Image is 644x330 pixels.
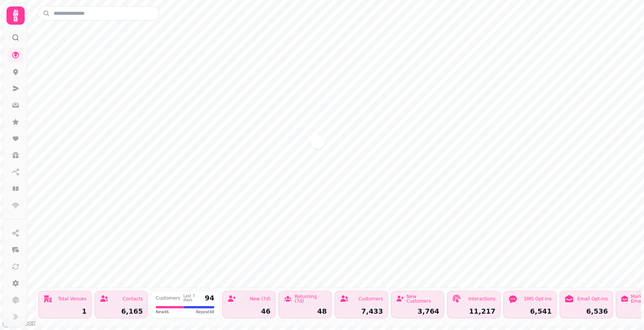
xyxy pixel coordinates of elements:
[294,294,327,303] div: Returning (7d)
[312,136,324,150] div: Map marker
[156,296,180,300] div: Customers
[396,308,439,315] div: 3,764
[452,308,495,315] div: 11,217
[578,297,608,301] div: Email Opt-ins
[58,297,87,301] div: Total Venues
[340,308,383,315] div: 7,433
[358,297,383,301] div: Customers
[565,308,608,315] div: 6,536
[2,319,36,328] a: Mapbox logo
[100,308,143,315] div: 6,165
[283,308,327,315] div: 48
[468,297,495,301] div: Interactions
[43,308,87,315] div: 1
[156,309,169,315] span: New 46
[227,308,271,315] div: 46
[205,295,214,302] div: 94
[184,294,202,302] div: Last 7 days
[508,308,552,315] div: 6,541
[312,136,324,148] button: Our Place
[407,294,439,303] div: New Customers
[250,297,271,301] div: New (7d)
[196,309,214,315] span: Repeat 48
[123,297,143,301] div: Contacts
[524,297,552,301] div: SMS Opt-ins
